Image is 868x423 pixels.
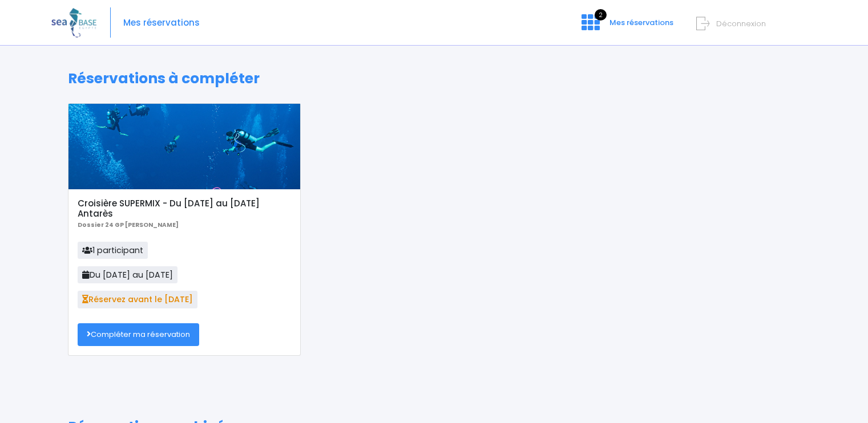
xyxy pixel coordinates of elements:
[595,9,607,21] span: 2
[716,18,766,29] span: Déconnexion
[78,291,197,308] span: Réservez avant le [DATE]
[609,17,673,28] span: Mes réservations
[78,266,177,283] span: Du [DATE] au [DATE]
[572,21,680,32] a: 2 Mes réservations
[78,221,179,229] b: Dossier 24 GP [PERSON_NAME]
[78,242,148,259] span: 1 participant
[68,70,800,87] h1: Réservations à compléter
[78,323,199,346] a: Compléter ma réservation
[78,198,290,219] h5: Croisière SUPERMIX - Du [DATE] au [DATE] Antarès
